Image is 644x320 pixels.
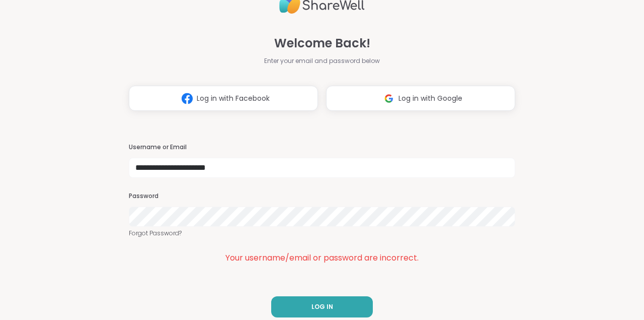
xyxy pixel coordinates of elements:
[326,86,515,111] button: Log in with Google
[274,34,370,52] span: Welcome Back!
[129,86,318,111] button: Log in with Facebook
[129,143,515,152] h3: Username or Email
[311,302,333,311] span: LOG IN
[264,56,380,66] span: Enter your email and password below
[178,89,197,108] img: ShareWell Logomark
[197,93,270,104] span: Log in with Facebook
[129,229,515,238] a: Forgot Password?
[379,89,398,108] img: ShareWell Logomark
[129,192,515,201] h3: Password
[398,93,462,104] span: Log in with Google
[271,296,373,317] button: LOG IN
[129,252,515,264] div: Your username/email or password are incorrect.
